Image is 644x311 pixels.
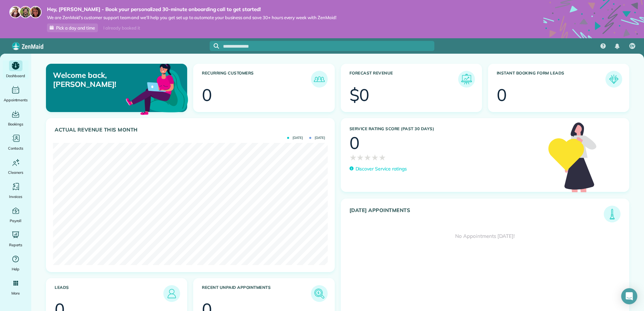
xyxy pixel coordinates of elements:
h3: Service Rating score (past 30 days) [350,126,542,131]
span: Pick a day and time [56,25,95,31]
p: Discover Service ratings [356,165,407,172]
div: Notifications [610,39,624,54]
span: ★ [364,151,371,163]
span: ★ [350,151,357,163]
a: Discover Service ratings [350,165,407,172]
div: Open Intercom Messenger [621,288,637,304]
h3: Instant Booking Form Leads [497,71,605,88]
nav: Main [595,38,644,54]
img: michelle-19f622bdf1676172e81f8f8fba1fb50e276960ebfe0243fe18214015130c80e4.jpg [30,6,42,18]
a: Pick a day and time [47,23,98,32]
div: 0 [202,87,212,103]
img: icon_recurring_customers-cf858462ba22bcd05b5a5880d41d6543d210077de5bb9ebc9590e49fd87d84ed.png [313,72,326,86]
span: Dashboard [6,72,25,79]
h3: [DATE] Appointments [350,207,604,222]
div: No Appointments [DATE]! [341,222,629,250]
a: Reports [3,229,29,248]
span: Cleaners [8,169,23,176]
span: ★ [357,151,364,163]
div: I already booked it [99,24,144,32]
span: DY [630,44,635,49]
img: icon_todays_appointments-901f7ab196bb0bea1936b74009e4eb5ffbc2d2711fa7634e0d609ed5ef32b18b.png [605,207,619,221]
span: We are ZenMaid’s customer support team and we’ll help you get set up to automate your business an... [47,15,336,20]
a: Bookings [3,109,29,127]
a: Help [3,254,29,272]
div: 0 [497,87,507,103]
a: Dashboard [3,60,29,79]
span: More [11,290,20,297]
a: Appointments [3,85,29,103]
h3: Forecast Revenue [350,71,458,88]
span: Invoices [9,193,22,200]
span: Reports [9,242,22,248]
a: Payroll [3,205,29,224]
span: [DATE] [309,136,325,140]
img: dashboard_welcome-42a62b7d889689a78055ac9021e634bf52bae3f8056760290aed330b23ab8690.png [124,56,190,121]
img: icon_leads-1bed01f49abd5b7fead27621c3d59655bb73ed531f8eeb49469d10e621d6b896.png [165,287,178,300]
span: ★ [379,151,386,163]
span: Contacts [8,145,23,152]
p: Welcome back, [PERSON_NAME]! [53,71,142,89]
div: 0 [350,135,360,151]
h3: Actual Revenue this month [55,127,328,133]
img: icon_form_leads-04211a6a04a5b2264e4ee56bc0799ec3eb69b7e499cbb523a139df1d13a81ae0.png [607,72,621,86]
h3: Recurring Customers [202,71,311,88]
span: ★ [371,151,379,163]
div: $0 [350,87,370,103]
span: Payroll [10,217,22,224]
img: jorge-587dff0eeaa6aab1f244e6dc62b8924c3b6ad411094392a53c71c6c4a576187d.jpg [19,6,32,18]
span: Help [12,266,20,272]
a: Invoices [3,181,29,200]
button: Focus search [210,43,219,49]
a: Cleaners [3,157,29,176]
span: Appointments [4,97,28,103]
strong: Hey, [PERSON_NAME] - Book your personalized 30-minute onboarding call to get started! [47,6,336,13]
img: icon_unpaid_appointments-47b8ce3997adf2238b356f14209ab4cced10bd1f174958f3ca8f1d0dd7fffeee.png [313,287,326,300]
a: Contacts [3,133,29,152]
span: [DATE] [287,136,303,140]
h3: Leads [55,285,163,302]
span: Bookings [8,121,23,127]
img: icon_forecast_revenue-8c13a41c7ed35a8dcfafea3cbb826a0462acb37728057bba2d056411b612bbbe.png [460,72,473,86]
h3: Recent unpaid appointments [202,285,311,302]
img: maria-72a9807cf96188c08ef61303f053569d2e2a8a1cde33d635c8a3ac13582a053d.jpg [9,6,21,18]
svg: Focus search [214,43,219,49]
